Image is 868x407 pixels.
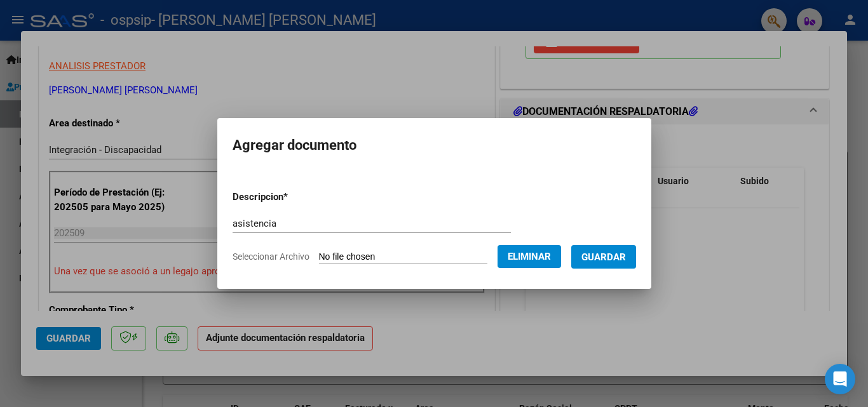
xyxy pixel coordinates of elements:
[508,251,551,262] span: Eliminar
[498,245,561,268] button: Eliminar
[233,190,354,204] p: Descripcion
[825,364,855,394] div: Open Intercom Messenger
[233,133,636,157] h2: Agregar documento
[581,251,626,263] span: Guardar
[233,251,309,262] span: Seleccionar Archivo
[571,245,636,269] button: Guardar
